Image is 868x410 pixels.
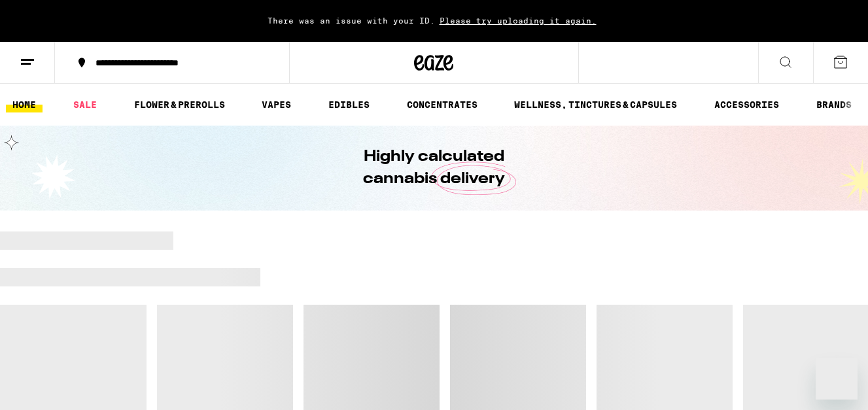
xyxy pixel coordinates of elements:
a: FLOWER & PREROLLS [128,97,232,112]
a: CONCENTRATES [400,97,484,112]
a: BRANDS [810,97,858,112]
a: WELLNESS, TINCTURES & CAPSULES [508,97,684,112]
a: SALE [67,97,103,112]
a: ACCESSORIES [708,97,786,112]
iframe: Button to launch messaging window [816,358,858,400]
h1: Highly calculated cannabis delivery [326,146,542,190]
a: HOME [6,97,43,112]
a: EDIBLES [322,97,376,112]
span: There was an issue with your ID. [268,16,435,25]
span: Please try uploading it again. [435,16,601,25]
a: VAPES [255,97,298,112]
